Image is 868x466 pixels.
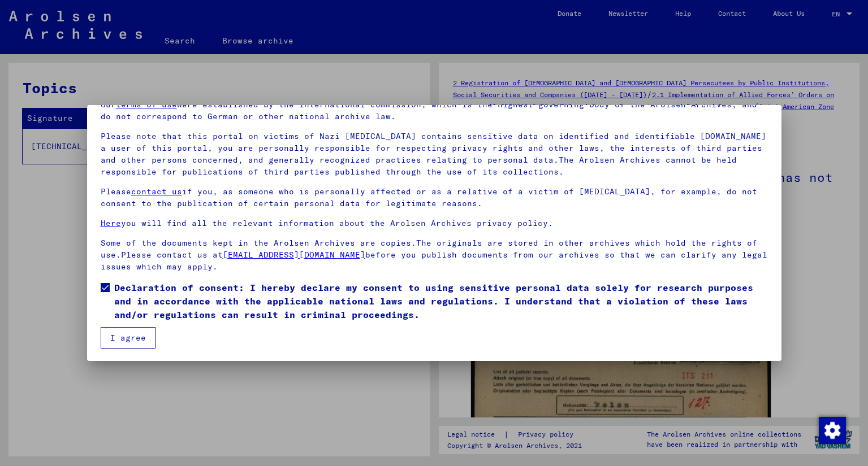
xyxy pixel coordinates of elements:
button: I agree [101,327,156,349]
span: Declaration of consent: I hereby declare my consent to using sensitive personal data solely for r... [114,281,768,321]
a: [EMAIL_ADDRESS][DOMAIN_NAME] [223,250,365,260]
p: Please note that this portal on victims of Nazi [MEDICAL_DATA] contains sensitive data on identif... [101,130,768,178]
img: Change consent [819,417,846,444]
a: terms of use [116,99,177,110]
p: Some of the documents kept in the Arolsen Archives are copies.The originals are stored in other a... [101,237,768,273]
p: you will find all the relevant information about the Arolsen Archives privacy policy. [101,217,768,229]
a: contact us [131,186,182,197]
p: Our were established by the international commission, which is the highest governing body of the ... [101,99,768,123]
p: Please if you, as someone who is personally affected or as a relative of a victim of [MEDICAL_DAT... [101,186,768,210]
div: Change consent [818,416,845,443]
a: Here [101,218,121,228]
